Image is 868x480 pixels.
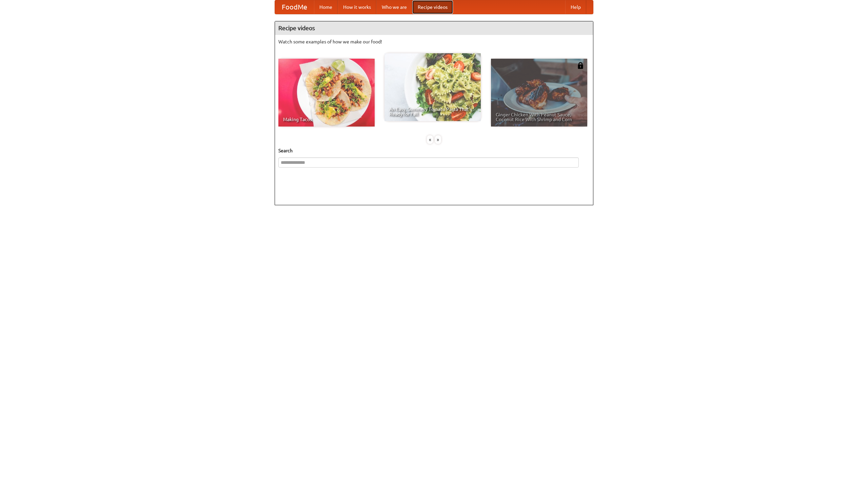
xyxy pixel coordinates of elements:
div: « [427,135,433,144]
p: Watch some examples of how we make our food! [278,38,590,45]
a: Home [314,0,338,14]
h5: Search [278,147,590,154]
a: Help [565,0,586,14]
a: Who we are [376,0,412,14]
a: How it works [338,0,376,14]
span: An Easy, Summery Tomato Pasta That's Ready for Fall [389,107,476,116]
img: 483408.png [577,62,584,69]
a: An Easy, Summery Tomato Pasta That's Ready for Fall [384,53,481,121]
a: Making Tacos [278,59,375,127]
span: Making Tacos [283,117,370,122]
div: » [435,135,441,144]
a: Recipe videos [412,0,453,14]
h4: Recipe videos [275,21,593,35]
a: FoodMe [275,0,314,14]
